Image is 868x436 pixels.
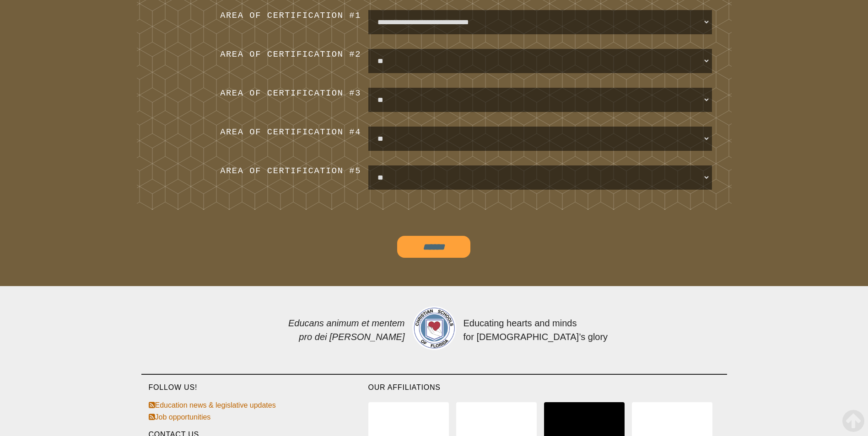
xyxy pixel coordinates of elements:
a: Education news & legislative updates [149,401,276,409]
p: Educating hearts and minds for [DEMOGRAPHIC_DATA]’s glory [460,293,614,367]
a: Job opportunities [149,413,211,421]
h3: Area of Certification #1 [215,10,361,21]
h3: Our Affiliations [368,382,727,393]
h3: Follow Us! [141,382,368,393]
h3: Area of Certification #4 [215,127,361,138]
h3: Area of Certification #5 [215,165,361,176]
h3: Area of Certification #3 [215,88,361,99]
img: csf-logo-web-colors.png [412,306,456,350]
h3: Area of Certification #2 [215,49,361,60]
p: Educans animum et mentem pro dei [PERSON_NAME] [255,293,409,367]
